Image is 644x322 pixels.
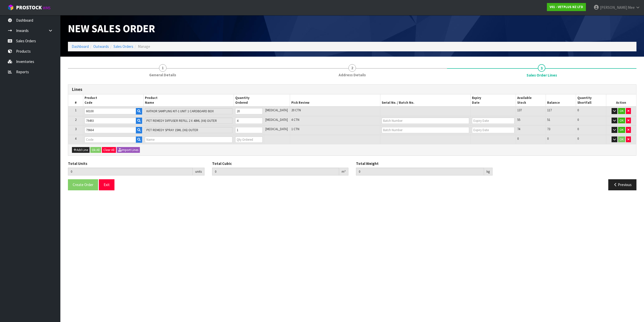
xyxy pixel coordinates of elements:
[291,108,301,112] span: 20 CTN
[471,94,516,106] th: Expiry Date
[8,4,14,11] img: cube-alt.png
[145,108,232,114] input: Name
[576,94,606,106] th: Quantity Shortfall
[608,179,636,190] button: Previous
[517,136,519,141] span: 0
[85,136,136,143] input: Code
[93,44,109,49] a: Outwards
[348,64,356,72] span: 2
[618,118,625,124] button: OK
[113,44,133,49] a: Sales Orders
[73,182,93,187] span: Create Order
[99,179,114,190] button: Exit
[75,118,76,122] span: 2
[235,136,263,143] input: Qty Ordered
[356,161,379,166] label: Total Weight
[235,127,263,133] input: Qty Ordered
[72,147,90,153] button: Add Line
[577,136,579,141] span: 0
[138,44,150,49] span: Manage
[517,118,520,122] span: 55
[606,94,636,106] th: Action
[618,108,625,114] button: OK
[68,168,193,175] input: Total Units
[90,147,101,153] button: Ok All
[472,118,514,124] input: Expiry Date
[484,168,493,176] div: kg
[85,118,136,124] input: Code
[75,108,76,112] span: 1
[193,168,205,176] div: units
[145,118,232,124] input: Name
[68,81,636,194] span: Sales Order Lines
[339,168,348,176] div: m³
[290,94,380,106] th: Pick Review
[547,118,550,122] span: 51
[72,44,89,49] a: Dashboard
[472,127,514,133] input: Expiry Date
[538,64,545,72] span: 3
[68,94,83,106] th: #
[117,147,140,153] button: Import Lines
[265,118,288,122] span: [MEDICAL_DATA]
[212,161,232,166] label: Total Cubic
[145,127,232,133] input: Name
[577,108,579,112] span: 0
[83,94,143,106] th: Product Code
[618,127,625,133] button: OK
[149,72,176,78] span: General Details
[75,136,76,141] span: 4
[547,108,552,112] span: 117
[68,161,87,166] label: Total Units
[600,5,627,10] span: [PERSON_NAME]
[547,136,549,141] span: 0
[143,94,234,106] th: Product Name
[356,168,484,175] input: Total Weight
[527,73,557,78] span: Sales Order Lines
[265,127,288,131] span: [MEDICAL_DATA]
[43,6,51,10] small: WMS
[234,94,290,106] th: Quantity Ordered
[102,147,116,153] button: Clear All
[380,94,471,106] th: Serial No. / Batch No.
[85,127,136,133] input: Code
[68,179,98,190] button: Create Order
[577,118,579,122] span: 0
[159,64,167,72] span: 1
[382,127,469,133] input: Batch Number
[72,87,632,92] h3: Lines
[546,94,576,106] th: Balance
[212,168,339,175] input: Total Cubic
[517,108,522,112] span: 137
[265,108,288,112] span: [MEDICAL_DATA]
[618,136,625,142] button: OK
[75,127,76,131] span: 3
[235,108,263,114] input: Qty Ordered
[516,94,546,106] th: Available Stock
[291,118,299,122] span: 4 CTN
[382,118,469,124] input: Batch Number
[547,127,550,131] span: 73
[517,127,520,131] span: 74
[577,127,579,131] span: 0
[235,118,263,124] input: Qty Ordered
[145,136,232,143] input: Name
[16,4,42,11] span: ProStock
[68,22,155,35] span: New Sales Order
[550,5,583,9] strong: V01 - VETPLUS NZ LTD
[339,72,366,78] span: Address Details
[85,108,136,114] input: Code
[291,127,299,131] span: 1 CTN
[628,5,635,10] span: Mee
